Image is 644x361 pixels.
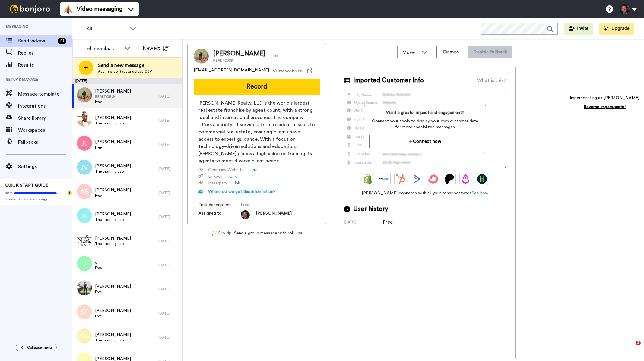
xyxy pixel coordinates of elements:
[211,230,217,237] img: magic-wand.svg
[256,210,292,219] span: [PERSON_NAME]
[229,174,237,180] a: Link
[67,190,72,196] div: Tooltip anchor
[158,94,179,99] div: [DATE]
[369,135,481,148] a: Connect now
[194,49,209,64] img: Image of Brittany
[353,205,388,214] span: User history
[158,239,179,243] div: [DATE]
[18,37,55,45] span: Send videos
[158,311,179,316] div: [DATE]
[198,202,241,208] span: Task description :
[27,345,52,350] span: Collapse menu
[95,241,131,246] span: The Learning Lab
[95,121,131,126] span: The Learning Lab
[241,202,298,208] span: Free
[95,211,131,217] span: [PERSON_NAME]
[208,180,228,186] span: Instagram :
[599,23,634,35] button: Upgrade
[396,174,405,184] img: Hubspot
[95,163,131,169] span: [PERSON_NAME]
[198,210,241,219] span: Assigned to:
[95,88,131,94] span: [PERSON_NAME]
[77,280,92,295] img: d24dd054-83c8-45e8-be4a-3582a008cce4.jpg
[95,187,131,193] span: [PERSON_NAME]
[95,338,131,343] span: The Learning Lab
[369,110,481,116] span: Want a greater impact and engagement?
[477,77,506,84] div: What is this?
[636,341,641,345] span: 3
[77,256,92,271] img: j.png
[208,190,276,194] span: Where do we get this information?
[18,61,72,69] span: Results
[211,230,231,237] a: Pro tip
[158,335,179,340] div: [DATE]
[7,5,52,13] img: bj-logo-header-white.svg
[58,38,66,44] div: 21
[564,23,593,35] button: Invite
[77,111,92,127] img: 3e67438e-1a34-4b00-8aba-8495dfa696f7.jpg
[344,190,506,196] span: [PERSON_NAME] connects with all your other software
[77,304,92,319] img: sf.png
[623,341,638,355] iframe: Intercom live chat
[208,174,224,180] span: Linkedin :
[95,308,131,314] span: [PERSON_NAME]
[77,5,122,13] span: Video messaging
[77,160,92,175] img: jv.png
[77,136,92,151] img: jl.png
[18,139,72,146] span: Fallbacks
[363,174,373,184] img: Shopify
[249,167,257,173] a: Link
[18,90,72,98] span: Message template
[445,174,454,184] img: Patreon
[570,95,639,101] p: Impersonating as [PERSON_NAME]
[213,49,265,58] span: [PERSON_NAME]
[5,191,13,196] span: 80%
[95,115,131,121] span: [PERSON_NAME]
[213,58,265,63] span: REALTOR®
[77,184,92,199] img: ab.png
[98,69,152,74] span: Add new contact or upload CSV
[158,142,179,147] div: [DATE]
[95,94,131,99] span: REALTOR®
[95,139,131,145] span: [PERSON_NAME]
[95,169,131,174] span: The Learning Lab
[412,174,422,184] img: ActiveCampaign
[198,99,315,165] span: [PERSON_NAME] Realty, LLC is the world's largest real estate franchise by agent count, with a str...
[472,191,488,195] a: See how
[95,235,131,241] span: [PERSON_NAME]
[379,174,389,184] img: Ontraport
[436,46,465,58] button: Dismiss
[18,115,72,122] span: Share library
[158,118,179,123] div: [DATE]
[194,67,269,74] span: [EMAIL_ADDRESS][DOMAIN_NAME]
[344,220,383,226] div: [DATE]
[87,45,121,52] div: All members
[63,4,73,14] img: vm-color.svg
[95,290,131,294] span: Free
[72,78,182,84] div: [DATE]
[402,49,419,56] span: Move
[5,197,68,202] span: Send more video messages
[158,287,179,292] div: [DATE]
[95,99,131,104] span: Free
[95,145,131,150] span: Free
[77,328,92,344] img: aw.png
[5,183,48,187] span: QUICK START GUIDE
[428,174,438,184] img: ConvertKit
[158,190,179,195] div: [DATE]
[233,180,240,186] a: Link
[158,215,179,219] div: [DATE]
[187,230,326,237] div: - Send a group message with roll-ups
[383,218,413,226] div: Free
[461,174,471,184] img: Drip
[16,344,57,351] button: Collapse menu
[194,79,320,95] button: Record
[98,62,152,69] span: Send a new message
[241,210,250,219] img: d72868d0-47ad-4281-a139-e3ba71da9a6a-1755001586.jpg
[18,49,72,57] span: Replies
[18,102,72,110] span: Integrations
[77,232,92,247] img: a8727f71-fca8-4a67-a1ea-26d6b39387ed.png
[273,67,303,74] span: View website
[369,118,481,130] span: Connect your tools to display your own customer data for more specialized messages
